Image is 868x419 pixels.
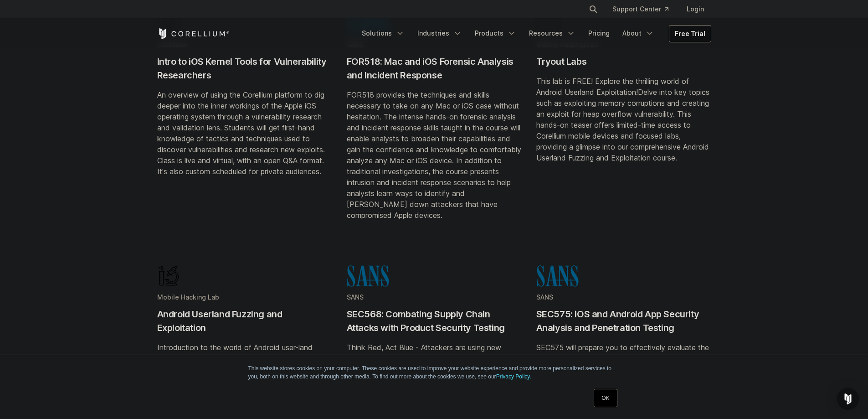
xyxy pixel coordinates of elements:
[347,293,364,301] span: SANS
[578,1,711,17] div: Navigation Menu
[536,88,709,162] span: Delve into key topics such as exploiting memory corruptions and creating an exploit for heap over...
[536,55,711,68] h2: Tryout Labs
[524,25,581,41] a: Resources
[669,26,711,42] a: Free Trial
[157,264,180,287] img: Mobile Hacking Lab - Graphic Only
[496,373,531,380] a: Privacy Policy.
[347,264,390,287] img: sans-logo-cropped
[356,25,711,42] div: Navigation Menu
[347,12,522,250] a: Blog post summary: FOR518: Mac and iOS Forensic Analysis and Incident Response
[157,90,325,176] span: An overview of using the Corellium platform to dig deeper into the inner workings of the Apple iO...
[583,25,615,41] a: Pricing
[347,55,522,82] h2: FOR518: Mac and iOS Forensic Analysis and Incident Response
[157,55,332,82] h2: Intro to iOS Kernel Tools for Vulnerability Researchers
[157,12,332,250] a: Blog post summary: Intro to iOS Kernel Tools for Vulnerability Researchers
[605,1,676,17] a: Support Center
[536,307,711,335] h2: SEC575: iOS and Android App Security Analysis and Penetration Testing
[617,25,660,41] a: About
[536,77,689,97] span: This lab is FREE! Explore the thrilling world of Android Userland Exploitation!
[157,293,219,301] span: Mobile Hacking Lab
[347,307,522,335] h2: SEC568: Combating Supply Chain Attacks with Product Security Testing
[679,1,711,17] a: Login
[248,364,620,381] p: This website stores cookies on your computer. These cookies are used to improve your website expe...
[412,25,467,41] a: Industries
[157,28,230,39] a: Corellium Home
[157,307,332,335] h2: Android Userland Fuzzing and Exploitation
[347,90,521,220] span: FOR518 provides the techniques and skills necessary to take on any Mac or iOS case without hesita...
[594,389,617,407] a: OK
[469,25,522,41] a: Products
[585,1,601,17] button: Search
[536,12,711,250] a: Blog post summary: Tryout Labs
[837,388,859,410] div: Open Intercom Messenger
[536,293,553,301] span: SANS
[356,25,410,41] a: Solutions
[536,264,579,287] img: sans-logo-cropped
